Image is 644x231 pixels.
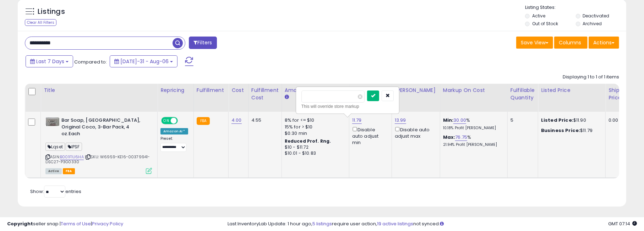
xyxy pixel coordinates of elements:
[197,117,210,125] small: FBA
[352,126,386,146] div: Disable auto adjust min
[455,134,467,141] a: 76.75
[541,87,602,94] div: Listed Price
[285,150,344,156] div: $10.01 - $10.83
[285,124,344,130] div: 15% for > $10
[554,37,588,49] button: Columns
[525,4,626,11] p: Listing States:
[285,117,344,123] div: 8% for <= $10
[285,138,331,144] b: Reduced Prof. Rng.
[160,136,188,152] div: Preset:
[74,59,107,65] span: Compared to:
[589,37,619,49] button: Actions
[61,220,91,227] a: Terms of Use
[44,87,154,94] div: Title
[516,37,553,49] button: Save View
[30,188,81,195] span: Show: entries
[285,144,344,150] div: $10 - $11.72
[511,87,535,101] div: Fulfillable Quantity
[312,220,332,227] a: 5 listings
[511,117,533,123] div: 5
[160,128,188,134] div: Amazon AI *
[395,87,437,94] div: [PERSON_NAME]
[583,21,602,27] label: Archived
[301,103,394,110] div: This will override store markup
[25,19,56,26] div: Clear All Filters
[608,220,637,227] span: 2025-08-14 07:14 GMT
[443,142,502,147] p: 21.94% Profit [PERSON_NAME]
[36,58,64,65] span: Last 7 Days
[66,143,82,151] span: IPSF
[189,37,217,49] button: Filters
[443,134,502,147] div: %
[608,117,620,123] div: 0.00
[453,117,466,124] a: 30.00
[160,87,191,94] div: Repricing
[443,117,502,130] div: %
[440,84,507,112] th: The percentage added to the cost of goods (COGS) that forms the calculator for Min & Max prices.
[541,127,600,134] div: $11.79
[60,154,84,160] a: B001F1U6HA
[532,13,545,19] label: Active
[61,117,148,139] b: Bar Soap, [GEOGRAPHIC_DATA], Original Coco, 3-Bar Pack, 4 oz.Each
[285,94,289,100] small: Amazon Fees.
[231,87,245,94] div: Cost
[443,117,454,123] b: Min:
[285,130,344,137] div: $0.30 min
[541,117,600,123] div: $11.90
[395,117,406,124] a: 13.99
[26,55,73,67] button: Last 7 Days
[45,168,62,174] span: All listings currently available for purchase on Amazon
[395,126,435,139] div: Disable auto adjust max
[177,118,188,124] span: OFF
[45,117,60,126] img: 51gTewwjZnL._SL40_.jpg
[7,220,33,227] strong: Copyright
[231,117,242,124] a: 4.00
[563,74,619,81] div: Displaying 1 to 1 of 1 items
[532,21,558,27] label: Out of Stock
[228,221,637,227] div: Last InventoryLab Update: 1 hour ago, require user action, not synced.
[443,126,502,131] p: 10.18% Profit [PERSON_NAME]
[120,58,169,65] span: [DATE]-31 - Aug-06
[541,127,580,134] b: Business Price:
[377,220,413,227] a: 19 active listings
[38,7,65,17] h5: Listings
[443,134,455,141] b: Max:
[251,117,276,123] div: 4.55
[583,13,610,19] label: Deactivated
[45,154,150,165] span: | SKU: W6959-KE16-00379941-DSC27-P3G0330
[251,87,279,101] div: Fulfillment Cost
[162,118,171,124] span: ON
[197,87,225,94] div: Fulfillment
[63,168,75,174] span: FBA
[110,55,178,67] button: [DATE]-31 - Aug-06
[559,39,581,46] span: Columns
[45,117,152,173] div: ASIN:
[92,220,123,227] a: Privacy Policy
[541,117,573,123] b: Listed Price:
[285,87,346,94] div: Amazon Fees
[443,87,504,94] div: Markup on Cost
[45,143,65,151] span: Lqset
[608,87,623,101] div: Ship Price
[352,117,362,124] a: 11.79
[7,221,123,227] div: seller snap | |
